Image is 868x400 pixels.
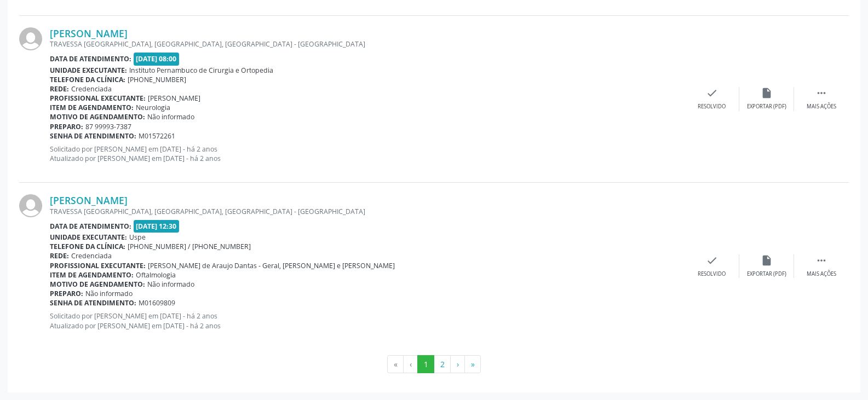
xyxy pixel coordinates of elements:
span: [PHONE_NUMBER] / [PHONE_NUMBER] [128,242,251,251]
span: [PERSON_NAME] de Araujo Dantas - Geral, [PERSON_NAME] e [PERSON_NAME] [148,261,395,270]
div: Exportar (PDF) [747,103,786,111]
b: Rede: [50,84,69,94]
div: TRAVESSA [GEOGRAPHIC_DATA], [GEOGRAPHIC_DATA], [GEOGRAPHIC_DATA] - [GEOGRAPHIC_DATA] [50,207,685,216]
span: Não informado [147,112,194,121]
span: M01609809 [139,298,175,308]
b: Unidade executante: [50,66,127,75]
span: Não informado [85,289,133,298]
b: Preparo: [50,289,83,298]
i:  [815,87,827,99]
span: Neurologia [136,103,170,112]
p: Solicitado por [PERSON_NAME] em [DATE] - há 2 anos Atualizado por [PERSON_NAME] em [DATE] - há 2 ... [50,311,685,330]
b: Motivo de agendamento: [50,280,145,289]
span: M01572261 [139,131,175,141]
a: [PERSON_NAME] [50,194,128,206]
span: Não informado [147,280,194,289]
b: Profissional executante: [50,94,146,103]
i:  [815,254,827,266]
b: Data de atendimento: [50,222,131,231]
span: Uspe [129,233,146,242]
span: 87 99993-7387 [85,122,131,131]
b: Rede: [50,251,69,260]
a: [PERSON_NAME] [50,27,128,39]
b: Unidade executante: [50,233,127,242]
ul: Pagination [19,355,849,374]
b: Item de agendamento: [50,270,134,280]
b: Motivo de agendamento: [50,112,145,121]
b: Item de agendamento: [50,103,134,112]
span: [DATE] 08:00 [134,53,180,65]
span: Credenciada [71,251,112,260]
b: Data de atendimento: [50,54,131,63]
span: [DATE] 12:30 [134,220,180,233]
button: Go to last page [464,355,481,374]
b: Senha de atendimento: [50,298,136,308]
i: check [706,87,718,99]
button: Go to page 2 [434,355,451,374]
b: Profissional executante: [50,261,146,270]
p: Solicitado por [PERSON_NAME] em [DATE] - há 2 anos Atualizado por [PERSON_NAME] em [DATE] - há 2 ... [50,144,685,163]
i: insert_drive_file [761,254,773,266]
div: Exportar (PDF) [747,270,786,278]
div: Resolvido [698,270,726,278]
b: Preparo: [50,122,83,131]
b: Telefone da clínica: [50,242,125,251]
i: check [706,254,718,266]
button: Go to next page [450,355,465,374]
img: img [19,194,42,217]
span: [PHONE_NUMBER] [128,75,186,84]
div: Resolvido [698,103,726,111]
span: Oftalmologia [136,270,176,280]
div: Mais ações [807,270,836,278]
span: Credenciada [71,84,112,94]
i: insert_drive_file [761,87,773,99]
b: Senha de atendimento: [50,131,136,141]
span: Instituto Pernambuco de Cirurgia e Ortopedia [129,66,273,75]
span: [PERSON_NAME] [148,94,200,103]
div: TRAVESSA [GEOGRAPHIC_DATA], [GEOGRAPHIC_DATA], [GEOGRAPHIC_DATA] - [GEOGRAPHIC_DATA] [50,39,685,49]
button: Go to page 1 [417,355,434,374]
b: Telefone da clínica: [50,75,125,84]
img: img [19,27,42,50]
div: Mais ações [807,103,836,111]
